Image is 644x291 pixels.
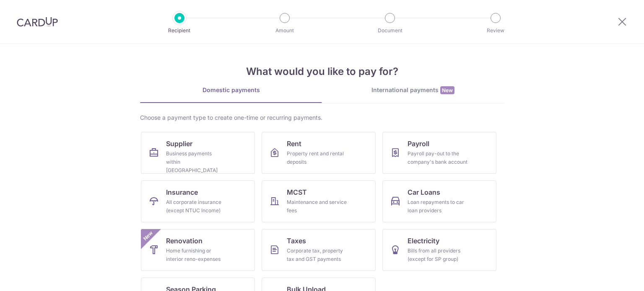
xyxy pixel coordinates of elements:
[166,198,226,215] div: All corporate insurance (except NTUC Income)
[440,86,454,94] span: New
[166,149,226,175] div: Business payments within [GEOGRAPHIC_DATA]
[166,247,226,263] div: Home furnishing or interior reno-expenses
[140,86,322,94] div: Domestic payments
[408,247,468,263] div: Bills from all providers (except for SP group)
[382,229,496,271] a: ElectricityBills from all providers (except for SP group)
[590,266,636,287] iframe: Opens a widget where you can find more information
[166,236,203,246] span: Renovation
[465,26,527,35] p: Review
[287,247,347,263] div: Corporate tax, property tax and GST payments
[322,86,504,95] div: International payments
[254,26,316,35] p: Amount
[408,149,468,166] div: Payroll pay-out to the company's bank account
[359,26,421,35] p: Document
[262,229,376,271] a: TaxesCorporate tax, property tax and GST payments
[166,187,198,197] span: Insurance
[408,236,439,246] span: Electricity
[148,26,210,35] p: Recipient
[140,113,504,122] div: Choose a payment type to create one-time or recurring payments.
[408,198,468,215] div: Loan repayments to car loan providers
[382,180,496,222] a: Car LoansLoan repayments to car loan providers
[382,132,496,174] a: PayrollPayroll pay-out to the company's bank account
[408,187,440,197] span: Car Loans
[17,17,58,27] img: CardUp
[262,132,376,174] a: RentProperty rent and rental deposits
[141,229,255,271] a: RenovationHome furnishing or interior reno-expensesNew
[141,180,255,222] a: InsuranceAll corporate insurance (except NTUC Income)
[141,132,255,174] a: SupplierBusiness payments within [GEOGRAPHIC_DATA]
[287,236,306,246] span: Taxes
[287,187,307,197] span: MCST
[262,180,376,222] a: MCSTMaintenance and service fees
[287,149,347,166] div: Property rent and rental deposits
[140,64,504,79] h4: What would you like to pay for?
[166,139,192,149] span: Supplier
[408,139,429,149] span: Payroll
[287,198,347,215] div: Maintenance and service fees
[141,229,155,243] span: New
[287,139,301,149] span: Rent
